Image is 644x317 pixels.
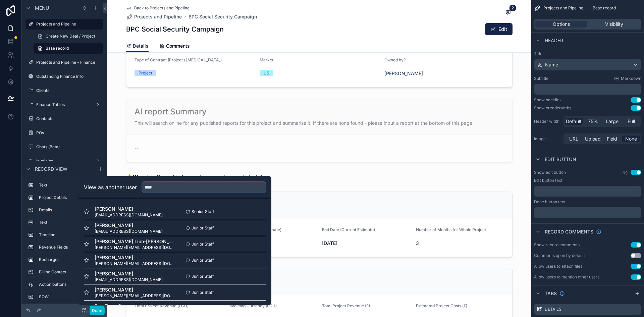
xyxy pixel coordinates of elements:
[36,74,102,79] label: Outstanding Finance Info
[36,116,102,121] label: Contacts
[534,51,641,56] label: Title
[95,254,175,261] span: [PERSON_NAME]
[614,76,641,81] a: Markdown
[534,59,641,70] button: Name
[192,258,214,263] span: Junior Staff
[545,37,563,44] span: Header
[534,136,561,142] label: Image
[95,286,175,293] span: [PERSON_NAME]
[534,199,566,205] label: Done button text
[593,5,616,11] span: Base record
[134,5,190,11] span: Back to Projects and Pipeline
[628,118,635,125] span: Full
[545,61,558,68] span: Name
[126,24,224,34] h1: BPC Social Security Campaign
[534,274,599,280] div: Allow users to mention other users
[39,220,101,225] label: Text
[192,209,214,214] span: Senior Staff
[126,5,190,11] a: Back to Projects and Pipeline
[84,183,137,191] h2: View as another user
[95,245,175,250] span: [PERSON_NAME][EMAIL_ADDRESS][DOMAIN_NAME]
[509,5,516,11] span: 2
[25,156,103,166] a: Invoicing
[545,156,576,163] span: Edit button
[189,13,257,20] a: BPC Social Security Campaign
[504,9,513,17] button: 2
[39,294,101,300] label: SOW
[95,229,163,234] span: [EMAIL_ADDRESS][DOMAIN_NAME]
[36,144,102,150] label: Chats (Beta)
[25,99,103,110] a: Finance Tables
[607,136,617,142] span: Field
[95,261,175,266] span: [PERSON_NAME][EMAIL_ADDRESS][DOMAIN_NAME]
[605,21,623,28] span: Visibility
[534,253,585,258] div: Comments open by default
[36,102,93,107] label: Finance Tables
[192,225,214,231] span: Junior Staff
[35,5,49,11] span: Menu
[553,21,570,28] span: Options
[39,207,101,213] label: Details
[36,158,93,164] label: Invoicing
[192,274,214,279] span: Junior Staff
[545,228,593,235] span: Record comments
[192,290,214,295] span: Junior Staff
[625,136,637,142] span: None
[134,13,182,20] span: Projects and Pipeline
[588,118,598,125] span: 75%
[606,118,619,125] span: Large
[534,186,641,197] div: scrollable content
[95,293,175,299] span: [PERSON_NAME][EMAIL_ADDRESS][DOMAIN_NAME]
[36,60,102,65] label: Projects and Pipeline - Finance
[39,257,101,262] label: Recharges
[192,242,214,247] span: Junior Staff
[25,127,103,138] a: POs
[46,34,95,39] span: Create New Deal / Project
[534,207,641,218] div: scrollable content
[569,136,578,142] span: URL
[534,76,548,81] label: Subtitle
[34,43,103,54] a: Base record
[95,222,163,229] span: [PERSON_NAME]
[566,118,582,125] span: Default
[25,19,103,30] a: Projects and Pipeline
[39,182,101,188] label: Text
[159,40,190,53] a: Comments
[39,245,101,250] label: Revenue Fields
[534,105,571,111] div: Show breadcrumbs
[95,238,175,245] span: [PERSON_NAME] Lion-[PERSON_NAME]
[485,23,513,35] button: Edit
[166,43,190,49] span: Comments
[95,206,163,212] span: [PERSON_NAME]
[95,277,163,282] span: [EMAIL_ADDRESS][DOMAIN_NAME]
[39,195,101,200] label: Project Details
[126,40,149,53] a: Details
[34,31,103,42] a: Create New Deal / Project
[534,264,582,269] div: Allow users to attach files
[534,119,561,124] label: Header width
[25,57,103,68] a: Projects and Pipeline - Finance
[95,212,163,218] span: [EMAIL_ADDRESS][DOMAIN_NAME]
[25,142,103,152] a: Chats (Beta)
[25,71,103,82] a: Outstanding Finance Info
[35,166,67,172] span: Record view
[534,170,566,175] label: Show edit button
[95,270,163,277] span: [PERSON_NAME]
[621,76,641,81] span: Markdown
[126,13,182,20] a: Projects and Pipeline
[545,290,557,297] span: Tabs
[21,177,107,304] div: scrollable content
[90,306,105,315] button: Done
[36,130,102,136] label: POs
[36,21,99,27] label: Projects and Pipeline
[534,97,562,103] div: Show backlink
[534,242,580,248] div: Show record comments
[39,232,101,237] label: Timeline
[534,84,641,95] div: scrollable content
[25,113,103,124] a: Contacts
[46,46,69,51] span: Base record
[133,43,149,49] span: Details
[25,85,103,96] a: Clients
[534,178,562,183] label: Edit button text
